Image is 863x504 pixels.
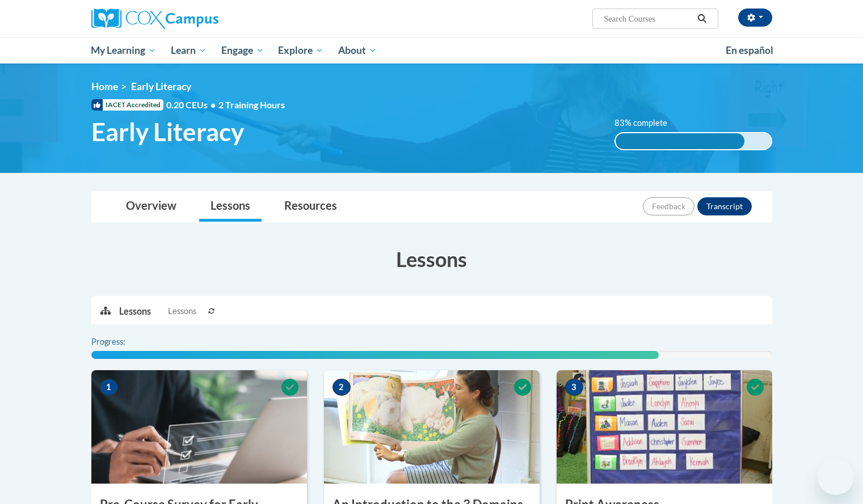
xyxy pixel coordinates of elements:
[84,37,164,63] a: My Learning
[91,9,307,29] a: Cox Campus
[324,370,540,484] img: Course Image
[171,44,207,57] span: Learn
[168,305,196,317] span: Lessons
[273,192,348,222] a: Resources
[603,12,693,26] input: Search Courses
[91,117,244,147] span: Early Literacy
[718,39,781,62] a: En español
[565,379,583,396] span: 3
[616,133,744,149] div: 83% complete
[91,44,156,57] span: My Learning
[218,99,285,110] span: 2 Training Hours
[338,44,377,57] span: About
[131,81,191,92] span: Early Literacy
[119,305,151,317] p: Lessons
[74,37,789,63] div: Main menu
[221,44,264,57] span: Engage
[697,197,752,215] button: Transcript
[100,379,118,396] span: 1
[91,9,218,29] img: Cox Campus
[166,99,218,111] span: 0.20 CEUs
[614,117,680,129] label: 83% complete
[818,459,854,495] iframe: Button to launch messaging window
[726,44,773,56] span: En español
[278,44,323,57] span: Explore
[332,379,351,396] span: 2
[91,99,163,111] span: IACET Accredited
[199,192,262,222] a: Lessons
[331,37,384,63] a: About
[271,37,331,63] a: Explore
[738,9,772,27] button: Account Settings
[91,370,307,484] img: Course Image
[91,81,118,92] a: Home
[115,192,188,222] a: Overview
[557,370,772,484] img: Course Image
[214,37,271,63] a: Engage
[643,197,694,215] button: Feedback
[693,12,710,26] button: Search
[91,336,157,348] label: Progress:
[91,245,772,273] h3: Lessons
[163,37,214,63] a: Learn
[211,99,216,110] span: •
